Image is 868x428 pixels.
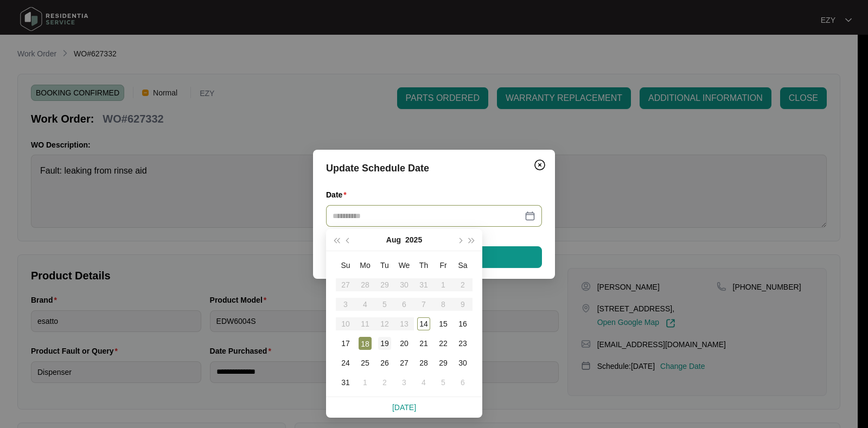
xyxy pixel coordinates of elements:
td: 2025-08-31 [336,373,355,392]
div: 4 [417,376,430,389]
td: 2025-08-26 [375,353,394,373]
div: 30 [456,356,469,369]
td: 2025-09-06 [453,373,473,392]
td: 2025-08-14 [414,314,433,334]
td: 2025-08-18 [355,334,375,353]
div: Update Schedule Date [326,161,542,176]
div: 23 [456,337,469,350]
div: 18 [359,337,372,350]
td: 2025-08-16 [453,314,473,334]
td: 2025-08-21 [414,334,433,353]
td: 2025-09-01 [355,373,375,392]
a: [DATE] [392,403,416,412]
div: 1 [359,376,372,389]
div: 17 [339,337,352,350]
div: 21 [417,337,430,350]
td: 2025-08-23 [453,334,473,353]
td: 2025-08-29 [433,353,453,373]
div: 22 [437,337,450,350]
label: Date [326,189,351,200]
div: 6 [456,376,469,389]
th: Fr [433,255,453,275]
div: 31 [339,376,352,389]
input: Date [333,210,522,222]
div: 26 [378,356,391,369]
th: Mo [355,255,375,275]
th: Tu [375,255,394,275]
button: Aug [386,229,401,251]
div: 24 [339,356,352,369]
div: 14 [417,317,430,330]
div: 19 [378,337,391,350]
td: 2025-08-28 [414,353,433,373]
td: 2025-08-20 [394,334,414,353]
th: Th [414,255,433,275]
td: 2025-09-02 [375,373,394,392]
td: 2025-08-30 [453,353,473,373]
div: 2 [378,376,391,389]
div: 3 [398,376,411,389]
td: 2025-09-04 [414,373,433,392]
td: 2025-08-27 [394,353,414,373]
button: Close [531,156,548,174]
div: 28 [417,356,430,369]
th: Su [336,255,355,275]
div: 20 [398,337,411,350]
button: 2025 [405,229,422,251]
th: Sa [453,255,473,275]
td: 2025-08-22 [433,334,453,353]
td: 2025-09-03 [394,373,414,392]
td: 2025-08-17 [336,334,355,353]
div: 15 [437,317,450,330]
div: 16 [456,317,469,330]
th: We [394,255,414,275]
td: 2025-08-25 [355,353,375,373]
div: 29 [437,356,450,369]
div: 27 [398,356,411,369]
img: closeCircle [533,158,546,171]
div: 5 [437,376,450,389]
td: 2025-08-24 [336,353,355,373]
td: 2025-08-19 [375,334,394,353]
td: 2025-08-15 [433,314,453,334]
div: 25 [359,356,372,369]
td: 2025-09-05 [433,373,453,392]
